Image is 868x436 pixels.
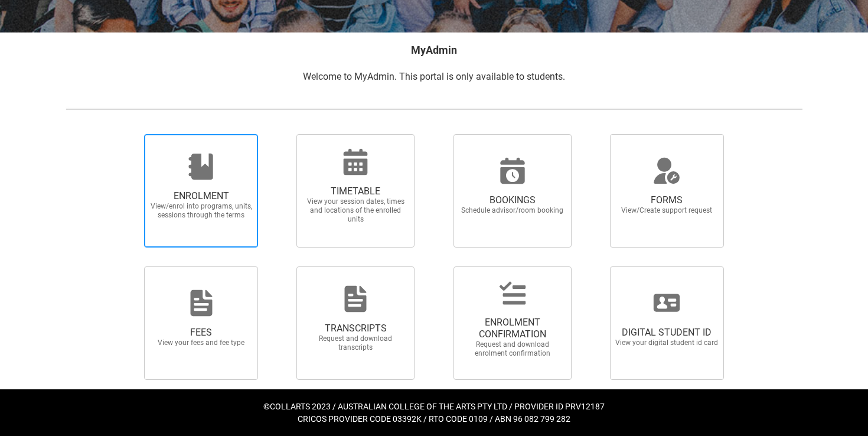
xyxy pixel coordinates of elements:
span: Request and download enrolment confirmation [461,340,564,358]
span: View/Create support request [615,206,719,215]
span: Schedule advisor/room booking [461,206,564,215]
span: Welcome to MyAdmin. This portal is only available to students. [303,71,565,82]
span: FORMS [615,194,719,206]
span: DIGITAL STUDENT ID [615,327,719,339]
span: Request and download transcripts [304,334,407,352]
span: BOOKINGS [461,194,564,206]
span: TIMETABLE [304,186,407,197]
span: ENROLMENT CONFIRMATION [461,317,564,340]
span: TRANSCRIPTS [304,323,407,334]
span: View your session dates, times and locations of the enrolled units [304,197,407,224]
span: View your digital student id card [615,339,719,347]
span: View your fees and fee type [149,339,253,347]
h2: MyAdmin [66,42,802,58]
span: View/enrol into programs, units, sessions through the terms [149,202,253,220]
span: FEES [149,327,253,339]
span: ENROLMENT [149,190,253,202]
